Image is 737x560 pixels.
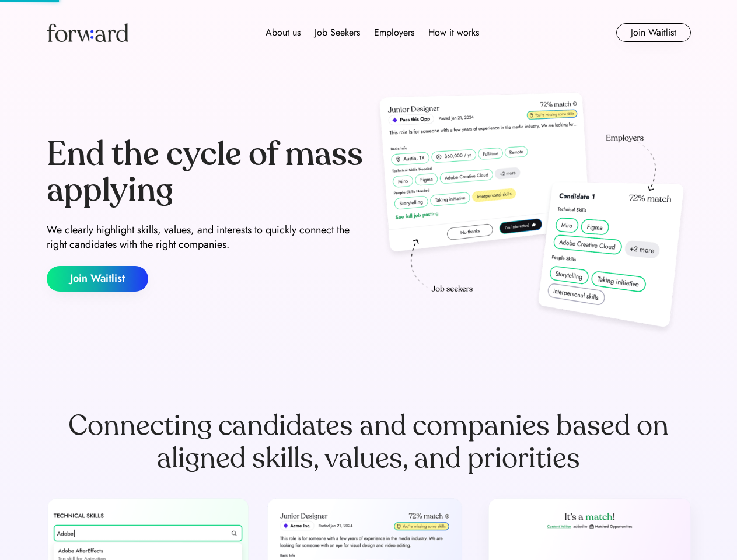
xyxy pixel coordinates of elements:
div: How it works [428,26,479,40]
img: hero-image.png [373,89,691,339]
div: Employers [374,26,414,40]
div: About us [266,26,301,40]
div: Job Seekers [315,26,360,40]
div: We clearly highlight skills, values, and interests to quickly connect the right candidates with t... [47,223,364,252]
div: End the cycle of mass applying [47,136,364,208]
button: Join Waitlist [616,23,691,42]
button: Join Waitlist [47,266,148,292]
div: Connecting candidates and companies based on aligned skills, values, and priorities [47,409,691,475]
img: Forward logo [47,23,128,42]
